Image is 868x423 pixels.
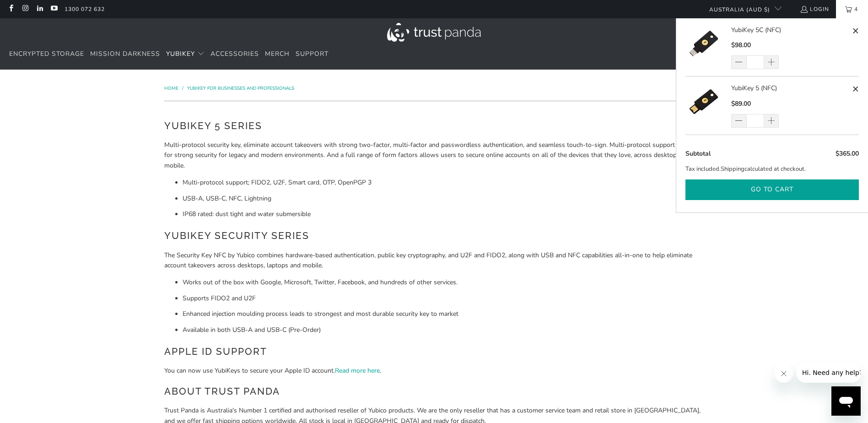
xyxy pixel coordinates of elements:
a: 1300 072 632 [65,4,105,14]
img: YubiKey 5 (NFC) [685,83,722,120]
a: Encrypted Storage [9,43,84,65]
li: USB-A, USB-C, NFC, Lightning [183,194,704,204]
p: The Security Key NFC by Yubico combines hardware-based authentication, public key cryptography, a... [164,250,704,271]
span: $89.00 [731,99,751,108]
a: YubiKey for Businesses and Professionals [187,85,294,92]
iframe: Button to launch messaging window [831,386,861,416]
span: Merch [265,49,290,58]
span: YubiKey [166,49,195,58]
li: Multi-protocol support; FIDO2, U2F, Smart card, OTP, OpenPGP 3 [183,178,704,188]
nav: Translation missing: en.navigation.header.main_nav [9,43,329,65]
span: Mission Darkness [90,49,160,58]
span: Accessories [210,49,259,58]
a: Trust Panda Australia on LinkedIn [36,5,43,13]
span: / [182,85,183,92]
img: YubiKey 5C (NFC) [685,25,722,62]
iframe: Close message [775,364,793,383]
li: IP68 rated: dust tight and water submersible [183,209,704,219]
h2: Apple ID Support [164,344,704,359]
a: Accessories [210,43,259,65]
a: YubiKey 5C (NFC) [685,25,731,69]
li: Enhanced injection moulding process leads to strongest and most durable security key to market [183,309,704,319]
span: Subtotal [685,149,711,158]
iframe: Message from company [797,363,861,383]
a: YubiKey 5C (NFC) [731,25,850,35]
span: $365.00 [836,149,859,158]
p: Multi-protocol security key, eliminate account takeovers with strong two-factor, multi-factor and... [164,140,704,171]
a: Read more here [335,366,380,375]
li: Works out of the box with Google, Microsoft, Twitter, Facebook, and hundreds of other services. [183,277,704,287]
a: YubiKey 5 (NFC) [731,83,850,93]
summary: YubiKey [166,43,205,65]
li: Supports FIDO2 and U2F [183,293,704,304]
h2: About Trust Panda [164,384,704,399]
li: Available in both USB-A and USB-C (Pre-Order) [183,325,704,335]
span: Support [296,49,329,58]
h2: YubiKey Security Series [164,228,704,243]
a: Shipping [721,164,744,174]
a: Mission Darkness [90,43,160,65]
span: Hi. Need any help? [5,6,66,14]
p: Tax included. calculated at checkout. [685,164,859,174]
a: Trust Panda Australia on Facebook [7,5,15,13]
a: Trust Panda Australia on YouTube [50,5,58,13]
a: Home [164,85,180,92]
p: You can now use YubiKeys to secure your Apple ID account. . [164,366,704,376]
img: Trust Panda Australia [387,23,481,42]
a: Trust Panda Australia on Instagram [21,5,29,13]
a: Support [296,43,329,65]
span: Encrypted Storage [9,49,84,58]
a: Login [800,4,829,14]
a: YubiKey 5 (NFC) [685,83,731,127]
button: Go to cart [685,179,859,200]
a: Merch [265,43,290,65]
span: $98.00 [731,41,751,49]
span: Home [164,85,178,92]
h2: YubiKey 5 Series [164,119,704,133]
